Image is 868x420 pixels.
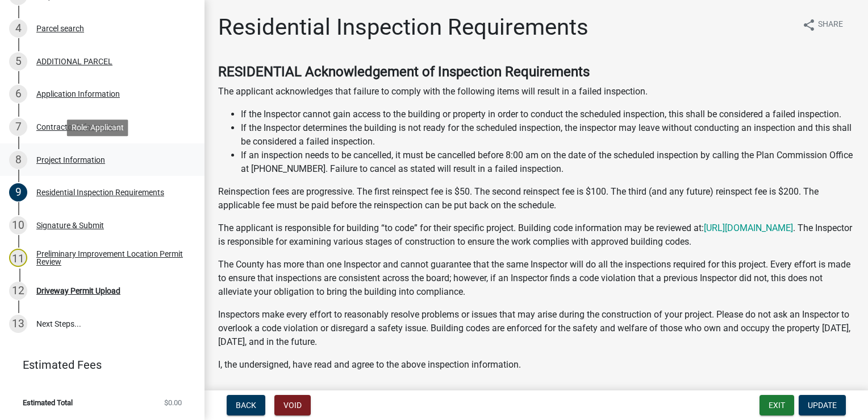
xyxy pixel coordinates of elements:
[704,223,793,233] a: [URL][DOMAIN_NAME]
[9,85,27,103] div: 6
[36,90,120,98] div: Application Information
[818,18,843,32] span: Share
[241,121,854,149] li: If the Inspector determines the building is not ready for the scheduled inspection, the inspector...
[36,156,105,164] div: Project Information
[9,52,27,71] div: 5
[808,401,837,410] span: Update
[9,315,27,333] div: 13
[241,149,854,176] li: If an inspection needs to be cancelled, it must be cancelled before 8:00 am on the date of the sc...
[227,395,265,415] button: Back
[9,353,186,376] a: Estimated Fees
[9,118,27,136] div: 7
[793,14,852,36] button: shareShare
[36,221,104,229] div: Signature & Submit
[241,108,854,121] li: If the Inspector cannot gain access to the building or property in order to conduct the scheduled...
[36,287,120,295] div: Driveway Permit Upload
[218,221,854,249] p: The applicant is responsible for building “to code” for their specific project. Building code inf...
[9,282,27,300] div: 12
[9,19,27,38] div: 4
[799,395,846,415] button: Update
[218,358,854,372] p: I, the undersigned, have read and agree to the above inspection information.
[164,399,182,406] span: $0.00
[36,123,119,131] div: Contractor Information
[67,120,128,136] div: Role: Applicant
[218,185,854,212] p: Reinspection fees are progressive. The first reinspect fee is $50. The second reinspect fee is $1...
[218,258,854,299] p: The County has more than one Inspector and cannot guarantee that the same Inspector will do all t...
[9,216,27,234] div: 10
[218,64,590,80] strong: RESIDENTIAL Acknowledgement of Inspection Requirements
[236,401,256,410] span: Back
[802,18,816,32] i: share
[36,250,186,266] div: Preliminary Improvement Location Permit Review
[36,57,112,65] div: ADDITIONAL PARCEL
[23,399,73,406] span: Estimated Total
[218,14,589,41] h1: Residential Inspection Requirements
[759,395,794,415] button: Exit
[36,188,164,196] div: Residential Inspection Requirements
[9,151,27,169] div: 8
[274,395,311,415] button: Void
[36,24,84,32] div: Parcel search
[9,249,27,267] div: 11
[218,308,854,349] p: Inspectors make every effort to reasonably resolve problems or issues that may arise during the c...
[218,85,854,98] p: The applicant acknowledges that failure to comply with the following items will result in a faile...
[9,183,27,201] div: 9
